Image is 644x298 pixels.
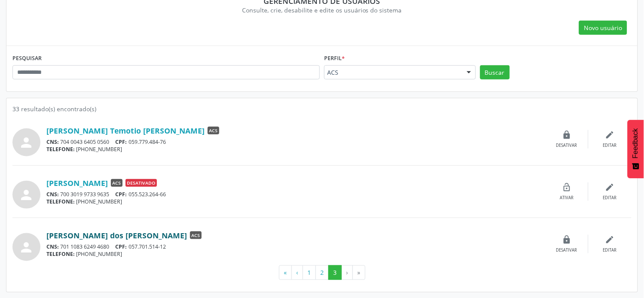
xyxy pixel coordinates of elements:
div: Editar [603,247,617,253]
span: CNS: [46,243,59,250]
span: CPF: [116,243,127,250]
button: Go to previous page [291,265,303,280]
div: 700 3019 9733 9635 055.523.264-66 [46,191,546,198]
div: 704 0043 6405 0560 059.779.484-76 [46,138,546,146]
span: ACS [111,179,123,187]
span: Desativado [126,179,157,187]
button: Buscar [480,65,510,80]
button: Feedback - Mostrar pesquisa [628,120,644,178]
i: edit [605,182,615,192]
div: Desativar [556,247,577,253]
span: CNS: [46,191,59,198]
span: CNS: [46,138,59,146]
label: PESQUISAR [12,52,42,65]
a: [PERSON_NAME] dos [PERSON_NAME] [46,231,187,240]
span: ACS [190,231,202,239]
a: [PERSON_NAME] [46,178,108,188]
button: Go to page 2 [316,265,329,280]
button: Novo usuário [579,21,627,35]
div: Ativar [560,195,574,201]
ul: Pagination [12,265,632,280]
span: CPF: [116,138,127,146]
div: Editar [603,195,617,201]
div: [PHONE_NUMBER] [46,146,546,153]
i: lock_open [562,182,572,192]
span: ACS [208,127,219,134]
span: TELEFONE: [46,250,75,258]
button: Go to page 1 [303,265,316,280]
span: TELEFONE: [46,198,75,205]
span: ACS [327,68,458,77]
i: edit [605,130,615,140]
a: [PERSON_NAME] Temotio [PERSON_NAME] [46,126,205,135]
i: lock [562,130,572,140]
div: [PHONE_NUMBER] [46,198,546,205]
span: CPF: [116,191,127,198]
button: Go to first page [279,265,292,280]
div: Editar [603,143,617,149]
div: 33 resultado(s) encontrado(s) [12,104,632,113]
div: 701 1083 6249 4680 057.701.514-12 [46,243,546,250]
i: person [19,187,34,203]
span: Novo usuário [584,23,623,32]
i: person [19,240,34,255]
div: Desativar [556,143,577,149]
button: Go to page 3 [328,265,342,280]
span: TELEFONE: [46,146,75,153]
div: Consulte, crie, desabilite e edite os usuários do sistema [18,6,626,15]
span: Feedback [632,128,640,158]
div: [PHONE_NUMBER] [46,250,546,258]
i: person [19,135,34,150]
i: edit [605,235,615,244]
i: lock [562,235,572,244]
label: Perfil [324,52,345,65]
